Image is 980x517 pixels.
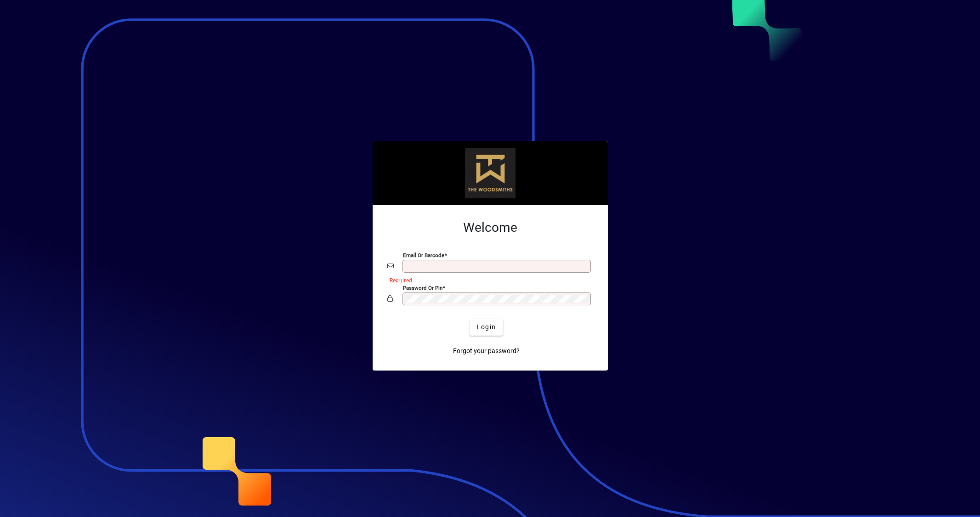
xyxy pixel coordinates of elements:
[403,284,442,291] mat-label: Password or Pin
[449,343,523,360] a: Forgot your password?
[387,220,593,236] h2: Welcome
[477,322,496,332] span: Login
[390,275,586,285] mat-error: Required
[453,346,520,356] span: Forgot your password?
[470,319,503,336] button: Login
[403,252,444,258] mat-label: Email or Barcode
